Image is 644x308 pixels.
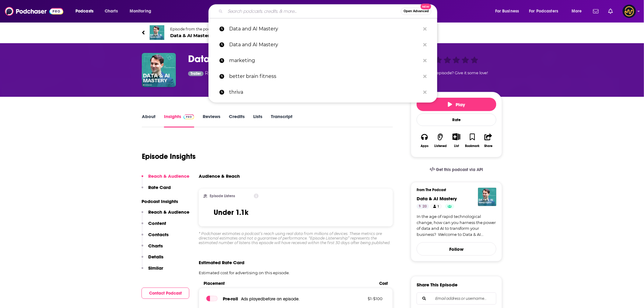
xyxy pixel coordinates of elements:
[142,232,169,243] button: Contacts
[495,7,519,16] span: For Business
[142,114,156,128] a: About
[208,84,437,100] a: thriva
[481,129,496,152] button: Share
[71,6,101,16] button: open menu
[148,184,171,190] p: Rate Card
[199,270,393,275] p: Estimated cost for advertising on this episode.
[432,129,448,152] button: Listened
[484,144,492,148] div: Share
[448,102,465,107] span: Play
[188,53,401,65] h3: Data & AI Mastery - Trailer
[417,114,496,126] div: Rate
[142,53,176,87] a: Data & AI Mastery - Trailer
[199,260,244,265] span: Estimated Rate Card
[223,296,238,302] span: Pre -roll
[105,7,118,16] span: Charts
[208,21,437,37] a: Data and AI Mastery
[170,33,226,38] span: Data & AI Mastery
[623,5,636,18] button: Show profile menu
[210,194,235,198] h2: Episode Listens
[417,188,492,192] h3: From The Podcast
[101,6,121,16] a: Charts
[417,129,432,152] button: Apps
[142,198,189,204] p: Podcast Insights
[148,265,163,271] p: Similar
[401,8,432,15] button: Open AdvancedNew
[142,220,166,232] button: Content
[214,208,248,217] h3: Under 1.1k
[142,152,196,161] h1: Episode Insights
[572,7,582,16] span: More
[142,184,171,196] button: Rate Card
[529,7,558,16] span: For Podcasters
[142,209,189,220] button: Reach & Audience
[417,292,496,305] div: Search followers
[229,84,420,100] p: thriva
[125,6,159,16] button: open menu
[417,214,496,237] a: In the age of rapid technological change, how can you harness the power of data and AI to transfo...
[5,5,63,17] img: Podchaser - Follow, Share and Rate Podcasts
[380,281,388,286] span: Cost
[417,98,496,111] button: Play
[567,6,590,16] button: open menu
[204,281,374,286] span: Placement
[343,296,383,301] p: $ 1 - $ 100
[130,7,151,16] span: Monitoring
[491,6,527,16] button: open menu
[142,173,189,184] button: Reach & Audience
[271,114,292,128] a: Transcript
[229,68,420,84] p: better brain fitness
[425,162,488,177] a: Get this podcast via API
[170,27,226,31] span: Episode from the podcast
[142,243,163,254] button: Charts
[208,68,437,84] a: better brain fitness
[454,144,459,148] div: List
[142,25,502,40] a: Data & AI MasteryEpisode from the podcastData & AI Mastery20
[450,133,463,140] button: Show More Button
[465,144,480,148] div: Bookmark
[75,7,93,16] span: Podcasts
[623,5,636,18] img: User Profile
[199,173,240,179] h3: Audience & Reach
[148,232,169,237] p: Contacts
[449,129,464,152] div: Show More ButtonList
[421,4,432,9] span: New
[425,71,488,75] span: Good episode? Give it some love!
[208,53,437,68] a: marketing
[478,188,496,206] img: Data & AI Mastery
[464,129,480,152] button: Bookmark
[148,209,189,215] p: Reach & Audience
[417,282,457,288] h3: Share This Episode
[253,114,262,128] a: Lists
[525,6,567,16] button: open menu
[148,173,189,179] p: Reach & Audience
[229,53,420,68] p: marketing
[436,167,483,172] span: Get this podcast via API
[148,243,163,249] p: Charts
[421,144,429,148] div: Apps
[164,114,194,128] a: InsightsPodchaser Pro
[623,5,636,18] span: Logged in as LowerStreet
[591,6,601,16] a: Show notifications dropdown
[148,254,163,260] p: Details
[150,25,164,40] img: Data & AI Mastery
[417,204,429,209] a: 20
[188,70,243,78] div: Released [DATE]
[142,288,189,299] button: Contact Podcast
[422,293,491,304] input: Email address or username...
[142,254,163,265] button: Details
[203,114,220,128] a: Reviews
[229,21,420,37] p: Data and AI Mastery
[199,231,393,245] div: * Podchaser estimates a podcast’s reach using real data from millions of devices. These metrics a...
[241,296,299,302] span: Ads played before an episode .
[431,204,442,209] a: 1
[229,37,420,53] p: Data and AI Mastery
[184,114,194,119] img: Podchaser Pro
[148,220,166,226] p: Content
[142,265,163,276] button: Similar
[208,37,437,53] a: Data and AI Mastery
[229,114,245,128] a: Credits
[417,196,457,201] a: Data & AI Mastery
